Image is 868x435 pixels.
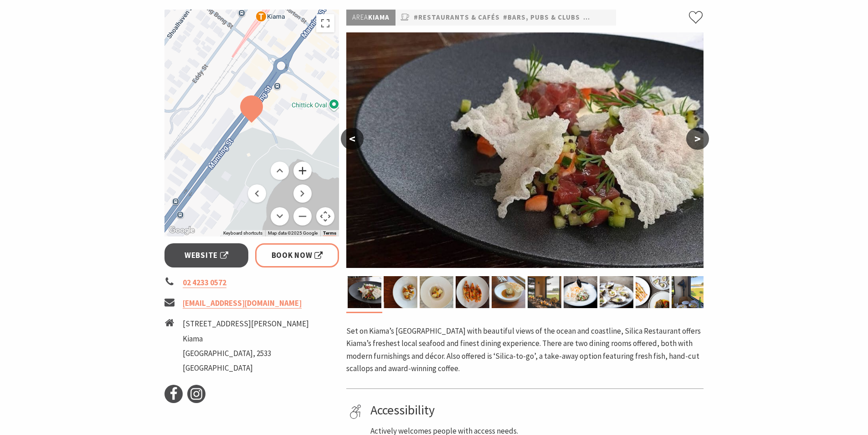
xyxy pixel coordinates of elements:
span: Area [352,13,368,21]
button: Move right [293,184,312,203]
a: [EMAIL_ADDRESS][DOMAIN_NAME] [183,298,302,309]
img: Google [167,225,197,236]
img: kangaroo [346,32,704,268]
button: Keyboard shortcuts [223,230,262,236]
a: Book Now [255,243,339,267]
button: Zoom in [293,162,312,180]
img: a la carte [636,276,669,308]
p: Set on Kiama’s [GEOGRAPHIC_DATA] with beautiful views of the ocean and coastline, Silica Restaura... [346,325,704,375]
button: < [341,128,364,150]
button: Move up [271,162,289,180]
img: Scallops 2 [384,276,417,308]
button: Move left [248,184,266,203]
li: [GEOGRAPHIC_DATA], 2533 [183,347,309,360]
button: > [686,128,709,150]
img: Surf Beach [672,276,705,308]
span: Map data ©2025 Google [268,231,318,236]
button: Zoom out [293,207,312,225]
li: [STREET_ADDRESS][PERSON_NAME] [183,318,309,330]
li: Kiama [183,333,309,345]
span: Book Now [272,249,323,262]
a: Website [164,243,249,267]
a: 02 4233 0572 [183,278,226,288]
li: [GEOGRAPHIC_DATA] [183,362,309,374]
img: kangaroo [348,276,381,308]
button: Move down [271,207,289,225]
button: Map camera controls [316,207,334,225]
button: Toggle fullscreen view [316,14,334,32]
img: Events at Silica Restaurant [528,276,561,308]
img: Oysters [600,276,633,308]
p: Kiama [346,10,395,26]
a: Terms (opens in new tab) [323,231,336,236]
a: Click to see this area on Google Maps [167,225,197,236]
img: a la carte [564,276,597,308]
a: #Restaurants & Cafés [414,12,500,23]
a: #Bars, Pubs & Clubs [503,12,580,23]
span: Website [185,249,228,262]
img: Scallop [492,276,525,308]
img: dessert [420,276,453,308]
h4: Accessibility [370,403,700,418]
img: prawns [456,276,489,308]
